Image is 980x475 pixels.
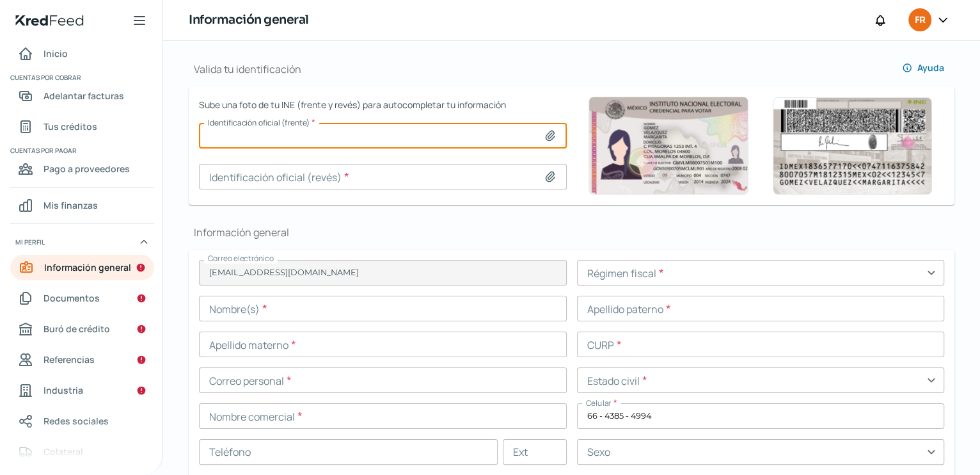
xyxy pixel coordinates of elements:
[43,321,110,337] span: Buró de crédito
[10,255,154,280] a: Información general
[10,347,154,373] a: Referencias
[10,114,154,140] a: Tus créditos
[43,161,130,177] span: Pago a proveedores
[43,351,95,367] span: Referencias
[199,97,567,113] span: Sube una foto de tu INE (frente y revés) para autocompletar tu información
[10,439,154,465] a: Colateral
[43,88,124,104] span: Adelantar facturas
[10,316,154,342] a: Buró de crédito
[10,193,154,218] a: Mis finanzas
[10,408,154,434] a: Redes sociales
[43,45,68,61] span: Inicio
[589,97,748,195] img: Ejemplo de identificación oficial (frente)
[43,382,83,398] span: Industria
[10,378,154,403] a: Industria
[915,13,925,28] span: FR
[43,118,97,134] span: Tus créditos
[892,55,954,81] button: Ayuda
[44,259,131,275] span: Información general
[10,83,154,109] a: Adelantar facturas
[208,117,310,128] span: Identificación oficial (frente)
[917,63,944,72] span: Ayuda
[208,253,274,264] span: Correo electrónico
[189,62,301,76] h1: Valida tu identificación
[10,72,152,83] span: Cuentas por cobrar
[43,413,109,429] span: Redes sociales
[10,145,152,156] span: Cuentas por pagar
[772,97,932,195] img: Ejemplo de identificación oficial (revés)
[10,41,154,67] a: Inicio
[189,11,309,29] h1: Información general
[189,225,954,239] h1: Información general
[43,444,83,460] span: Colateral
[15,236,45,248] span: Mi perfil
[586,398,612,408] span: Celular
[10,156,154,182] a: Pago a proveedores
[43,290,100,306] span: Documentos
[43,197,98,213] span: Mis finanzas
[10,286,154,311] a: Documentos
